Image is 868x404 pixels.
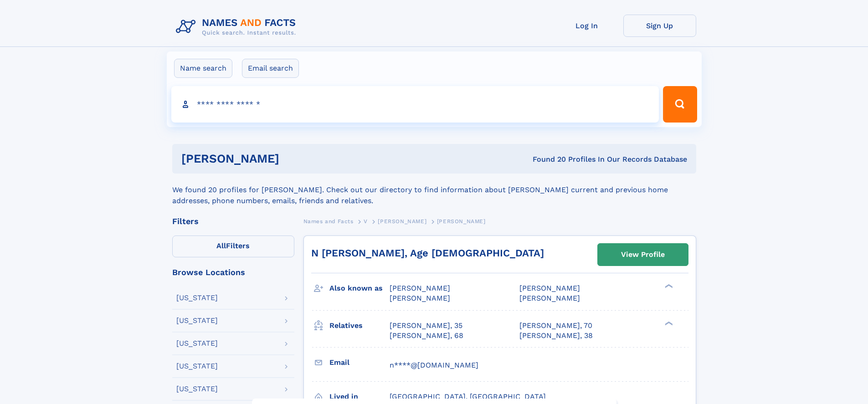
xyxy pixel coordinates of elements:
[598,244,688,266] a: View Profile
[303,215,354,227] a: Names and Facts
[172,235,294,257] label: Filters
[172,15,303,39] img: Logo Names and Facts
[390,331,463,341] a: [PERSON_NAME], 68
[378,215,426,227] a: [PERSON_NAME]
[176,363,218,370] div: [US_STATE]
[172,174,696,206] div: We found 20 profiles for [PERSON_NAME]. Check out our directory to find information about [PERSON...
[390,284,450,292] span: [PERSON_NAME]
[176,340,218,347] div: [US_STATE]
[550,15,623,37] a: Log In
[329,318,390,333] h3: Relatives
[172,268,294,276] div: Browse Locations
[216,241,226,250] span: All
[364,218,368,225] span: V
[390,321,462,331] a: [PERSON_NAME], 35
[519,294,580,302] span: [PERSON_NAME]
[378,218,426,225] span: [PERSON_NAME]
[174,59,232,78] label: Name search
[663,320,673,326] div: ❯
[623,15,696,37] a: Sign Up
[176,317,218,324] div: [US_STATE]
[390,392,546,401] span: [GEOGRAPHIC_DATA], [GEOGRAPHIC_DATA]
[621,244,665,265] div: View Profile
[519,284,580,292] span: [PERSON_NAME]
[242,59,299,78] label: Email search
[329,281,390,296] h3: Also known as
[406,154,687,164] div: Found 20 Profiles In Our Records Database
[176,385,218,393] div: [US_STATE]
[329,355,390,370] h3: Email
[171,86,659,123] input: search input
[311,247,544,259] a: N [PERSON_NAME], Age [DEMOGRAPHIC_DATA]
[519,321,592,331] a: [PERSON_NAME], 70
[519,331,593,341] a: [PERSON_NAME], 38
[181,153,406,164] h1: [PERSON_NAME]
[663,86,697,123] button: Search Button
[176,294,218,302] div: [US_STATE]
[390,294,450,302] span: [PERSON_NAME]
[437,218,486,225] span: [PERSON_NAME]
[663,283,673,289] div: ❯
[172,217,294,225] div: Filters
[364,215,368,227] a: V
